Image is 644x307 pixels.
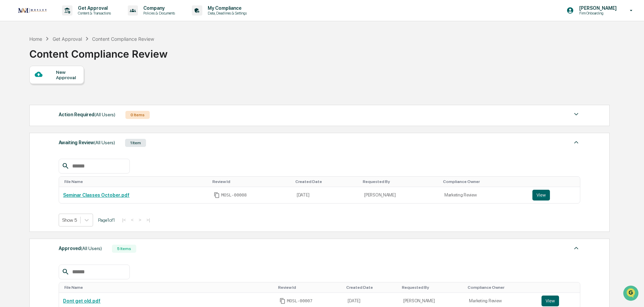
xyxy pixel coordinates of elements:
div: Home [29,36,42,42]
div: 0 Items [125,111,150,119]
p: Content & Transactions [72,11,114,16]
td: [PERSON_NAME] [360,187,440,203]
td: [DATE] [293,187,360,203]
span: Attestations [56,85,84,92]
img: caret [572,244,580,252]
a: Powered byPylon [48,114,82,119]
button: < [129,217,136,223]
p: Data, Deadlines & Settings [202,11,250,16]
span: Data Lookup [13,98,42,104]
div: Content Compliance Review [29,42,168,60]
p: Firm Onboarding [574,11,620,16]
a: 🖐️Preclearance [4,82,46,94]
span: (All Users) [94,140,115,145]
p: Get Approval [72,5,114,11]
a: Dont get old.pdf [63,298,100,304]
div: Approved [59,244,102,253]
p: Policies & Documents [138,11,178,16]
span: Preclearance [13,85,43,92]
span: Copy Id [214,192,220,198]
button: > [137,217,143,223]
a: View [541,296,576,306]
div: Toggle SortBy [64,285,273,290]
div: Awaiting Review [59,138,115,147]
span: Pylon [67,114,82,119]
div: 🗄️ [49,86,54,91]
button: >| [144,217,152,223]
div: Content Compliance Review [92,36,154,42]
td: Marketing Review [440,187,528,203]
div: Toggle SortBy [212,179,290,184]
iframe: Open customer support [622,285,641,303]
a: 🔎Data Lookup [4,95,45,107]
span: (All Users) [81,246,102,251]
button: View [541,296,559,306]
div: We're available if you need us! [23,58,85,64]
div: 🖐️ [7,86,12,91]
p: [PERSON_NAME] [574,5,620,11]
div: Toggle SortBy [468,285,534,290]
div: Toggle SortBy [346,285,397,290]
div: 5 Items [112,245,136,253]
img: logo [16,6,49,15]
span: Page 1 of 1 [98,217,115,223]
img: caret [572,138,580,146]
a: 🗄️Attestations [46,82,86,94]
button: View [532,190,550,201]
img: caret [572,110,580,118]
p: How can we help? [7,14,123,25]
div: 1 Item [125,139,146,147]
span: MOSL-00007 [287,298,313,304]
div: Toggle SortBy [278,285,341,290]
div: Toggle SortBy [64,179,207,184]
div: Toggle SortBy [534,179,578,184]
span: MOSL-00008 [221,192,247,198]
div: Toggle SortBy [402,285,463,290]
button: |< [120,217,128,223]
div: Toggle SortBy [363,179,438,184]
img: 1746055101610-c473b297-6a78-478c-a979-82029cc54cd1 [7,52,19,64]
p: Company [138,5,178,11]
button: Start new chat [115,54,123,62]
a: View [532,190,576,201]
div: Toggle SortBy [295,179,357,184]
div: Toggle SortBy [543,285,577,290]
div: New Approval [56,69,79,80]
div: Start new chat [23,52,111,58]
a: Seminar Classes October.pdf [63,192,129,198]
p: My Compliance [202,5,250,11]
div: Get Approval [53,36,82,42]
div: Toggle SortBy [443,179,526,184]
div: Action Required [59,110,115,119]
div: 🔎 [7,98,12,104]
span: (All Users) [94,112,115,117]
span: Copy Id [280,298,286,304]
